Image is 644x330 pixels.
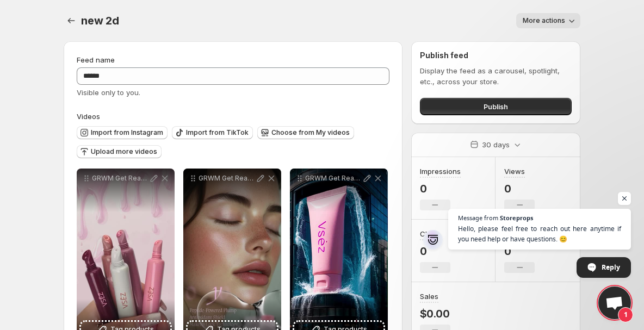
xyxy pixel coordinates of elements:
[484,101,508,112] span: Publish
[172,126,253,139] button: Import from TikTok
[257,126,354,139] button: Choose from My videos
[500,215,533,221] span: Storeprops
[618,307,633,322] span: 1
[91,147,157,156] span: Upload more videos
[504,166,525,177] h3: Views
[420,98,572,115] button: Publish
[77,112,100,121] span: Videos
[77,55,115,64] span: Feed name
[420,65,572,87] p: Display the feed as a carousel, spotlight, etc., across your store.
[64,13,79,28] button: Settings
[420,166,461,177] h3: Impressions
[305,174,362,183] p: GRWM Get Ready With Me BeforeAndAfterGlow DayToNightLook TrendingNow ViralBeauty LookOfTheDay Glo...
[482,139,510,150] p: 30 days
[420,307,450,320] p: $0.00
[77,126,168,139] button: Import from Instagram
[271,128,350,137] span: Choose from My videos
[458,223,621,244] span: Hello, please feel free to reach out here anytime if you need help or have questions. 😊
[420,228,441,239] h3: Clicks
[77,145,162,158] button: Upload more videos
[92,174,148,183] p: GRWM Get Ready With Me BeforeAndAfterGlow DayToNightLook TrendingNow ViralBeauty LookOfTheDay Glo...
[420,50,572,61] h2: Publish feed
[420,291,438,302] h3: Sales
[91,128,163,137] span: Import from Instagram
[81,14,119,27] span: new 2d
[523,16,565,25] span: More actions
[186,128,249,137] span: Import from TikTok
[458,215,498,221] span: Message from
[420,245,450,258] p: 0
[516,13,580,28] button: More actions
[504,182,535,195] p: 0
[420,182,461,195] p: 0
[77,88,140,97] span: Visible only to you.
[602,258,620,277] span: Reply
[199,174,255,183] p: GRWM Get Ready With Me BeforeAndAfterGlow DayToNightLook TrendingNow ViralBeauty LookOfTheDay Glo...
[598,287,631,319] div: Open chat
